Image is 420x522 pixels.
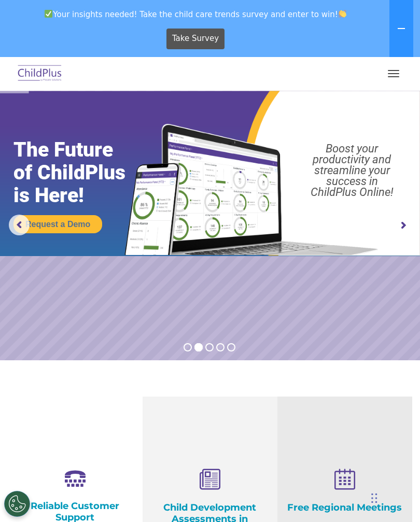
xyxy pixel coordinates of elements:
a: Request a Demo [13,215,102,233]
img: 👏 [339,10,346,18]
h4: Free Regional Meetings [285,502,404,513]
iframe: Chat Widget [368,472,420,522]
img: ✅ [45,10,52,18]
div: Drag [371,483,377,514]
button: Cookies Settings [4,491,30,517]
span: Take Survey [172,30,219,48]
img: ChildPlus by Procare Solutions [16,62,64,86]
a: Take Survey [166,29,225,49]
rs-layer: Boost your productivity and streamline your success in ChildPlus Online! [290,143,414,197]
span: Your insights needed! Take the child care trends survey and enter to win! [4,4,387,24]
rs-layer: The Future of ChildPlus is Here! [13,138,148,207]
